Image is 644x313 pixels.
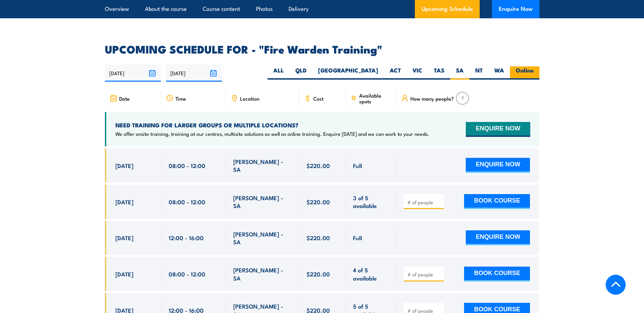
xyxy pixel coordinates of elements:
[233,194,292,210] span: [PERSON_NAME] - SA
[176,96,186,101] span: Time
[307,162,330,169] span: $220.00
[119,96,130,101] span: Date
[307,270,330,278] span: $220.00
[233,230,292,246] span: [PERSON_NAME] - SA
[384,66,407,80] label: ACT
[115,198,133,206] span: [DATE]
[353,194,389,210] span: 3 of 5 available
[353,266,389,282] span: 4 of 5 available
[290,66,312,80] label: QLD
[268,66,290,80] label: ALL
[233,266,292,282] span: [PERSON_NAME] - SA
[407,271,441,278] input: # of people
[169,198,205,206] span: 08:00 - 12:00
[428,66,450,80] label: TAS
[407,66,428,80] label: VIC
[410,96,454,101] span: How many people?
[466,158,530,173] button: ENQUIRE NOW
[169,162,205,169] span: 08:00 - 12:00
[313,96,324,101] span: Cost
[307,198,330,206] span: $220.00
[166,64,222,82] input: To date
[115,270,133,278] span: [DATE]
[353,234,362,242] span: Full
[307,234,330,242] span: $220.00
[464,267,530,281] button: BOOK COURSE
[115,130,429,137] p: We offer onsite training, training at our centres, multisite solutions as well as online training...
[169,234,204,242] span: 12:00 - 16:00
[510,66,539,80] label: Online
[489,66,510,80] label: WA
[233,158,292,173] span: [PERSON_NAME] - SA
[407,199,441,206] input: # of people
[312,66,384,80] label: [GEOGRAPHIC_DATA]
[115,162,133,169] span: [DATE]
[359,92,391,104] span: Available spots
[353,162,362,169] span: Full
[115,234,133,242] span: [DATE]
[115,121,429,129] h4: NEED TRAINING FOR LARGER GROUPS OR MULTIPLE LOCATIONS?
[240,96,259,101] span: Location
[105,64,161,82] input: From date
[450,66,470,80] label: SA
[470,66,489,80] label: NT
[169,270,205,278] span: 08:00 - 12:00
[464,194,530,209] button: BOOK COURSE
[105,44,539,54] h2: UPCOMING SCHEDULE FOR - "Fire Warden Training"
[466,230,530,245] button: ENQUIRE NOW
[466,122,530,137] button: ENQUIRE NOW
